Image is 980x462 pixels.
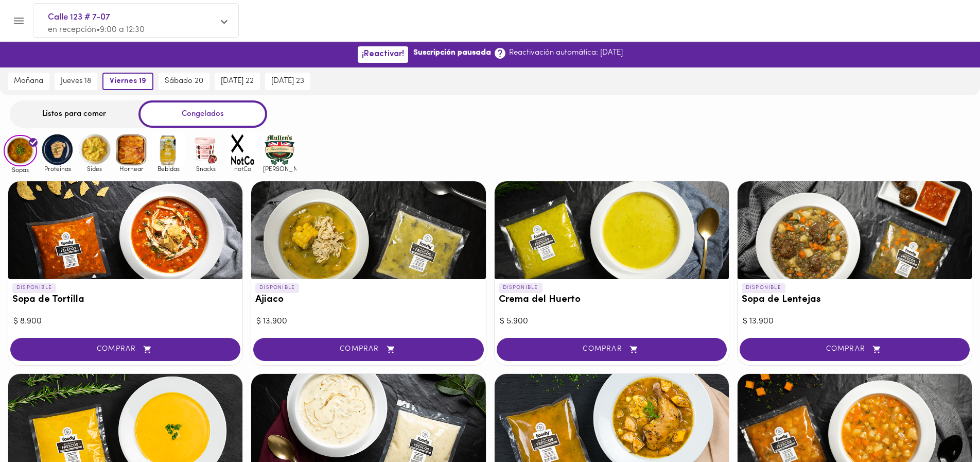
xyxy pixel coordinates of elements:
p: DISPONIBLE [255,283,299,293]
img: Proteinas [41,133,74,166]
span: Proteinas [41,165,74,172]
span: COMPRAR [23,345,227,354]
button: COMPRAR [253,338,483,361]
img: Bebidas [152,133,185,166]
div: Listos para comer [10,100,138,128]
img: Sides [78,133,111,166]
p: DISPONIBLE [499,283,542,293]
span: Calle 123 # 7-07 [48,11,214,24]
div: Congelados [138,100,267,128]
span: Sopas [4,166,37,173]
p: DISPONIBLE [742,283,785,293]
span: [PERSON_NAME] [263,165,296,172]
iframe: Messagebird Livechat Widget [920,402,970,452]
img: Sopas [4,135,37,167]
span: COMPRAR [752,345,957,354]
button: COMPRAR [740,338,970,361]
h3: Crema del Huerto [499,295,725,305]
div: $ 13.900 [743,316,967,328]
span: [DATE] 22 [221,77,254,86]
span: COMPRAR [266,345,470,354]
span: COMPRAR [510,345,714,354]
button: viernes 19 [102,73,153,90]
p: Reactivación automática: [DATE] [509,47,623,58]
span: notCo [226,165,259,172]
div: Sopa de Lentejas [738,181,972,279]
button: [DATE] 23 [265,73,310,90]
div: Ajiaco [251,181,485,279]
span: [DATE] 23 [271,77,304,86]
div: Crema del Huerto [495,181,729,279]
span: Snacks [189,165,222,172]
img: notCo [226,133,259,166]
button: COMPRAR [497,338,727,361]
span: Hornear [115,165,148,172]
b: Suscripción pausada [413,47,491,58]
img: Hornear [115,133,148,166]
div: Sopa de Tortilla [8,181,242,279]
span: ¡Reactivar! [362,49,404,59]
h3: Sopa de Tortilla [12,295,238,305]
span: Sides [78,165,111,172]
span: viernes 19 [110,77,146,86]
button: jueves 18 [55,73,97,90]
span: Bebidas [152,165,185,172]
button: Menu [6,8,31,33]
span: en recepción • 9:00 a 12:30 [48,26,145,34]
h3: Sopa de Lentejas [742,295,968,305]
img: mullens [263,133,296,166]
button: [DATE] 22 [215,73,260,90]
button: mañana [8,73,49,90]
button: sábado 20 [159,73,209,90]
span: jueves 18 [61,77,91,86]
div: $ 13.900 [256,316,480,328]
div: $ 5.900 [500,316,724,328]
button: COMPRAR [10,338,240,361]
p: DISPONIBLE [12,283,56,293]
button: ¡Reactivar! [358,46,408,62]
img: Snacks [189,133,222,166]
div: $ 8.900 [13,316,237,328]
h3: Ajiaco [255,295,481,305]
span: mañana [14,77,43,86]
span: sábado 20 [165,77,203,86]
